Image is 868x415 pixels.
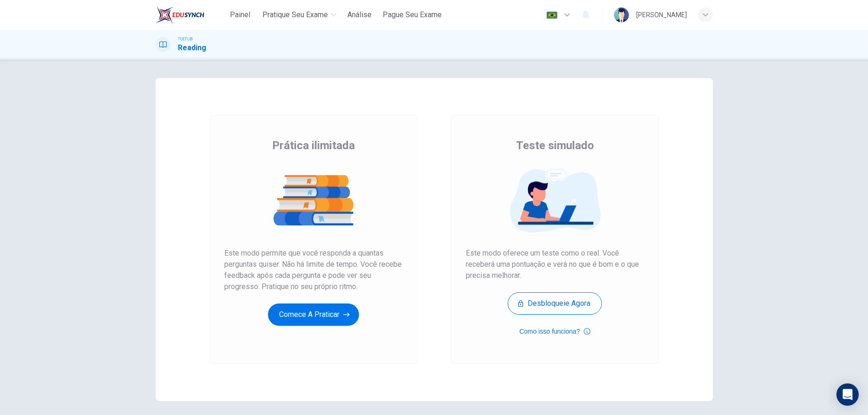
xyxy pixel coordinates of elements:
[156,6,226,24] a: EduSynch logo
[516,138,594,153] span: Teste simulado
[383,9,442,20] span: Pague Seu Exame
[344,7,375,23] button: Análise
[225,7,255,23] button: Painel
[519,326,590,337] button: Como isso funciona?
[156,6,204,24] img: EduSynch logo
[268,303,359,326] button: Comece a praticar
[178,42,206,53] h1: Reading
[836,383,859,406] div: Open Intercom Messenger
[262,9,328,20] span: Pratique seu exame
[636,9,687,20] div: [PERSON_NAME]
[466,248,644,281] span: Este modo oferece um teste como o real. Você receberá uma pontuação e verá no que é bom e o que p...
[272,138,355,153] span: Prática ilimitada
[230,9,250,20] span: Painel
[224,248,403,292] span: Este modo permite que você responda a quantas perguntas quiser. Não há limite de tempo. Você rece...
[546,12,558,19] img: pt
[379,7,445,23] button: Pague Seu Exame
[178,36,193,42] span: TOEFL®
[508,292,602,315] button: Desbloqueie agora
[614,7,629,22] img: Profile picture
[259,7,340,23] button: Pratique seu exame
[347,9,372,20] span: Análise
